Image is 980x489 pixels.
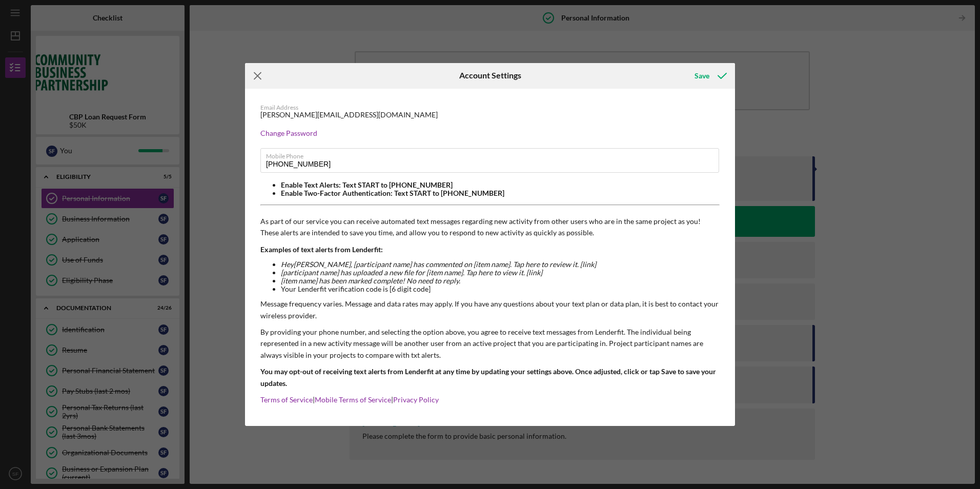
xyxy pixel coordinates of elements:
li: [item name] has been marked complete! No need to reply. [281,277,720,285]
li: Hey [PERSON_NAME] , [participant name] has commented on [item name]. Tap here to review it. [link] [281,260,720,269]
div: Email Address [260,104,720,111]
p: As part of our service you can receive automated text messages regarding new activity from other ... [260,216,720,239]
li: [participant name] has uploaded a new file for [item name]. Tap here to view it. [link] [281,269,720,277]
li: Enable Two-Factor Authentication: Text START to [PHONE_NUMBER] [281,189,720,197]
p: By providing your phone number, and selecting the option above, you agree to receive text message... [260,327,720,361]
a: Mobile Terms of Service [315,395,391,404]
li: Your Lenderfit verification code is [6 digit code] [281,285,720,293]
p: | | [260,394,720,405]
label: Mobile Phone [266,149,719,160]
button: Save [684,66,735,86]
h6: Account Settings [459,71,521,80]
div: Save [695,66,709,86]
p: Examples of text alerts from Lenderfit: [260,244,720,255]
div: Change Password [260,129,720,137]
a: Privacy Policy [393,395,439,404]
p: Message frequency varies. Message and data rates may apply. If you have any questions about your ... [260,298,720,321]
a: Terms of Service [260,395,313,404]
p: You may opt-out of receiving text alerts from Lenderfit at any time by updating your settings abo... [260,366,720,389]
div: [PERSON_NAME][EMAIL_ADDRESS][DOMAIN_NAME] [260,111,438,119]
li: Enable Text Alerts: Text START to [PHONE_NUMBER] [281,181,720,189]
